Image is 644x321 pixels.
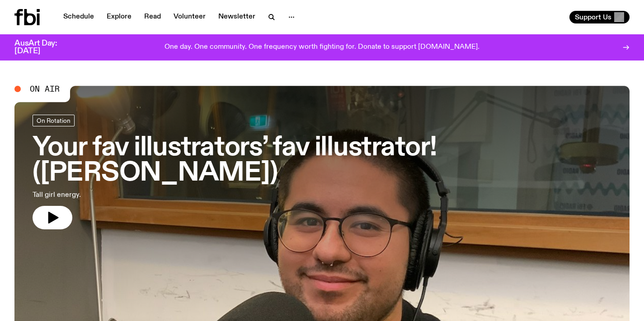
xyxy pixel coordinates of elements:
button: Support Us [569,11,630,23]
a: On Rotation [33,115,75,126]
a: Read [139,11,166,23]
h3: Your fav illustrators’ fav illustrator! ([PERSON_NAME]) [33,135,611,186]
a: Volunteer [168,11,211,23]
a: Your fav illustrators’ fav illustrator! ([PERSON_NAME])Tall girl energy. [33,115,611,229]
span: Support Us [575,13,611,21]
a: Schedule [58,11,99,23]
h3: AusArt Day: [DATE] [14,40,72,55]
span: On Air [30,85,60,93]
a: Newsletter [213,11,261,23]
p: One day. One community. One frequency worth fighting for. Donate to support [DOMAIN_NAME]. [165,43,479,51]
p: Tall girl energy. [33,190,264,200]
span: On Rotation [37,117,71,124]
a: Explore [101,11,137,23]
